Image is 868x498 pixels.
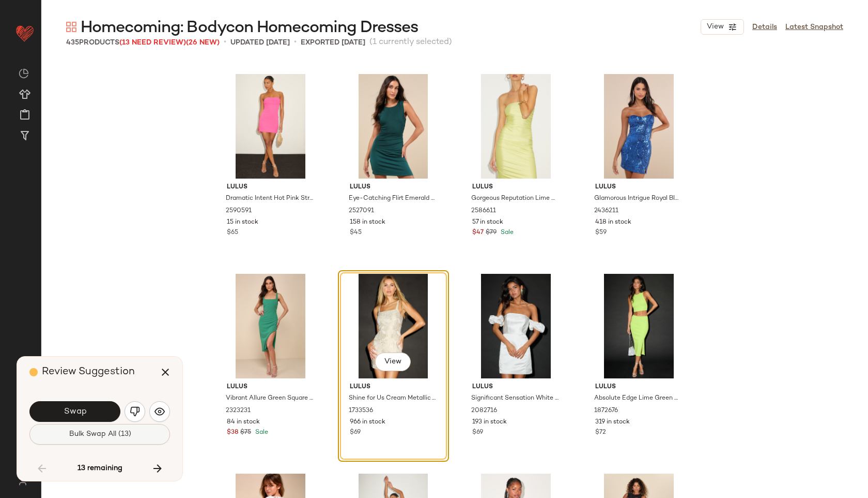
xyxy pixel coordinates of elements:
[350,228,362,238] span: $45
[227,218,258,227] span: 15 in stock
[68,430,131,438] span: Bulk Swap All (13)
[186,39,220,47] span: (26 New)
[253,429,268,436] span: Sale
[595,418,630,427] span: 319 in stock
[66,37,220,48] div: Products
[226,194,313,203] span: Dramatic Intent Hot Pink Strapless Corset Bodycon Mini Dress
[342,274,445,378] img: 12657841_1733536.jpg
[499,229,514,236] span: Sale
[472,418,507,427] span: 193 in stock
[301,37,365,48] p: Exported [DATE]
[78,464,122,473] span: 13 remaining
[227,228,238,238] span: $65
[227,383,314,392] span: Lulus
[63,407,86,417] span: Swap
[375,353,410,371] button: View
[19,68,29,79] img: svg%3e
[701,19,744,35] button: View
[587,74,691,179] img: 11899421_2436211.jpg
[595,228,607,238] span: $59
[81,18,419,38] span: Homecoming: Bodycon Homecoming Dresses
[471,194,559,203] span: Gorgeous Reputation Lime Green Strapless Ruched Midi Dress
[472,428,483,437] span: $69
[227,418,260,427] span: 84 in stock
[294,36,297,49] span: •
[42,367,135,377] span: Review Suggestion
[464,274,568,378] img: 2082716_2_01_hero_Retakes_2025-06-12.jpg
[595,383,683,392] span: Lulus
[240,428,251,437] span: $75
[66,39,79,47] span: 435
[472,228,484,238] span: $47
[594,194,681,203] span: Glamorous Intrigue Royal Blue Sequin Strapless Mini Dress
[227,428,238,437] span: $38
[349,406,373,416] span: 1733536
[14,23,35,43] img: heart_red.DM2ytmEG.svg
[230,37,290,48] p: updated [DATE]
[595,428,606,437] span: $72
[226,394,313,403] span: Vibrant Allure Green Square Neck Sleeveless Bodycon Midi Dress
[706,23,724,31] span: View
[595,218,631,227] span: 418 in stock
[472,383,560,392] span: Lulus
[350,218,385,227] span: 158 in stock
[219,74,322,179] img: 12658861_2590591.jpg
[227,183,314,192] span: Lulus
[471,406,497,416] span: 2082716
[342,74,445,179] img: 12271101_2527091.jpg
[486,228,497,238] span: $79
[226,207,252,216] span: 2590591
[224,36,226,49] span: •
[119,39,186,47] span: (13 Need Review)
[464,74,568,179] img: 12666561_2586611.jpg
[384,358,401,366] span: View
[349,394,436,403] span: Shine for Us Cream Metallic Tropical Jacquard Mini Dress
[350,183,437,192] span: Lulus
[594,394,681,403] span: Absolute Edge Lime Green Sleeveless Two-Piece Bodycon Midi Dress
[785,22,843,33] a: Latest Snapshot
[154,406,165,417] img: svg%3e
[587,274,691,378] img: 1872676_2_01_hero_Retakes_2025-06-12.jpg
[29,424,170,445] button: Bulk Swap All (13)
[472,218,503,227] span: 57 in stock
[66,22,76,32] img: svg%3e
[471,207,496,216] span: 2586611
[219,274,322,378] img: 11356061_2323231.jpg
[12,477,33,486] img: svg%3e
[369,36,452,49] span: (1 currently selected)
[349,207,374,216] span: 2527091
[752,22,777,33] a: Details
[226,406,251,416] span: 2323231
[594,207,618,216] span: 2436211
[29,401,120,422] button: Swap
[594,406,618,416] span: 1872676
[472,183,560,192] span: Lulus
[130,406,140,417] img: svg%3e
[349,194,436,203] span: Eye-Catching Flirt Emerald Ruched Asymmetrical Mini Dress
[595,183,683,192] span: Lulus
[471,394,559,403] span: Significant Sensation White Satin Off-the-Shoulder Mini Dress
